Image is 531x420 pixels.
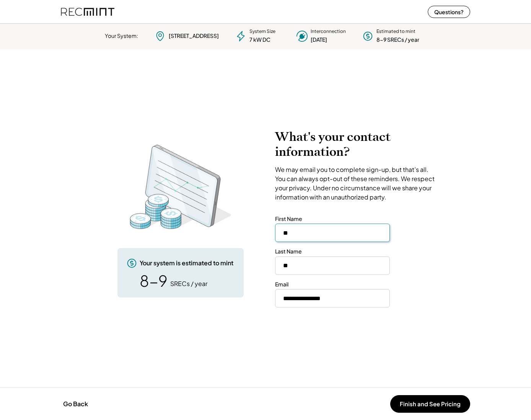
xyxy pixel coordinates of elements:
[275,215,302,223] div: First Name
[311,28,346,35] div: Interconnection
[119,141,242,233] img: RecMintArtboard%203%20copy%204.png
[61,2,114,22] img: recmint-logotype%403x%20%281%29.jpeg
[275,281,288,288] div: Email
[61,395,90,412] button: Go Back
[275,248,302,255] div: Last Name
[428,6,470,18] button: Questions?
[170,279,207,288] div: SRECs / year
[376,36,419,44] div: 8-9 SRECs / year
[140,273,168,288] div: 8-9
[249,36,270,44] div: 7 kW DC
[390,395,470,413] button: Finish and See Pricing
[376,28,415,35] div: Estimated to mint
[275,129,438,159] h2: What's your contact information?
[249,28,275,35] div: System Size
[105,32,138,40] div: Your System:
[140,259,233,267] div: Your system is estimated to mint
[311,36,327,44] div: [DATE]
[169,32,219,40] div: [STREET_ADDRESS]
[275,165,438,202] div: We may email you to complete sign-up, but that’s all. You can always opt-out of these reminders. ...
